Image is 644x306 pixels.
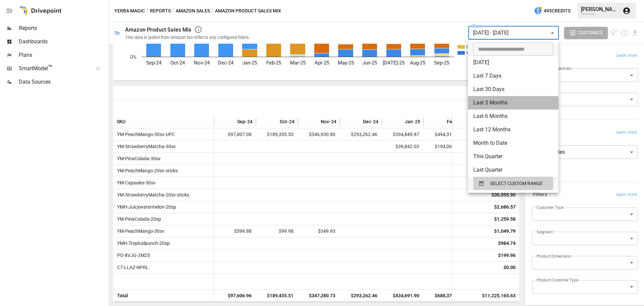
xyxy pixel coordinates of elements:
button: SELECT CUSTOM RANGE [473,177,553,190]
li: Last 6 Months [468,110,558,123]
li: Last 3 Months [468,96,558,110]
span: SELECT CUSTOM RANGE [490,179,543,188]
li: Month to Date [468,136,558,150]
li: Last 12 Months [468,123,558,136]
li: [DATE] [468,56,558,69]
li: Last 7 Days [468,69,558,83]
li: Last 30 Days [468,83,558,96]
li: This Quarter [468,150,558,163]
li: Last Quarter [468,163,558,177]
